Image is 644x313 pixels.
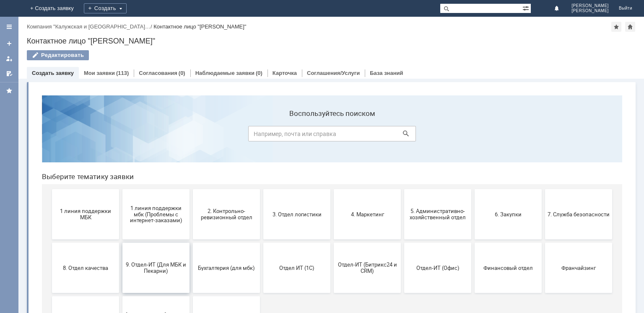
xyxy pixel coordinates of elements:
div: Контактное лицо "[PERSON_NAME]" [27,37,636,45]
div: Создать [91,3,133,13]
button: 9. Отдел-ИТ (Для МБК и Пекарни) [87,154,154,204]
div: (0) [179,70,185,76]
button: 4. Маркетинг [299,100,366,151]
a: Мои согласования [3,67,16,80]
a: Мои заявки [3,52,16,65]
button: [PERSON_NAME]. Услуги ИТ для МБК (оформляет L1) [87,208,154,258]
button: 5. Административно-хозяйственный отдел [369,100,436,151]
button: Отдел ИТ (1С) [228,154,295,204]
a: База знаний [370,70,403,76]
button: 7. Служба безопасности [510,100,577,151]
div: Сделать домашней страницей [625,22,635,32]
span: 5. Административно-хозяйственный отдел [371,119,434,132]
span: [PERSON_NAME]. Услуги ИТ для МБК (оформляет L1) [90,223,152,242]
a: Соглашения/Услуги [307,70,360,76]
span: 3. Отдел логистики [231,122,293,128]
span: 9. Отдел-ИТ (Для МБК и Пекарни) [90,173,152,185]
button: 6. Закупки [439,100,506,151]
button: 1 линия поддержки МБК [17,100,84,151]
span: Отдел ИТ (1С) [231,176,293,182]
a: Перейти на домашнюю страницу [10,5,17,12]
a: Карточка [273,70,297,76]
a: Создать заявку [32,70,74,76]
span: 4. Маркетинг [301,122,363,128]
span: Отдел-ИТ (Офис) [371,176,434,182]
span: 6. Закупки [442,122,504,128]
button: 2. Контрольно-ревизионный отдел [158,100,225,151]
button: Франчайзинг [510,154,577,204]
div: / [27,23,153,30]
label: Воспользуйтесь поиском [213,21,381,29]
header: Выберите тематику заявки [7,84,587,92]
a: Создать заявку [3,37,16,50]
span: [PERSON_NAME] [571,8,609,13]
span: 1 линия поддержки МБК [19,119,81,132]
input: Например, почта или справка [213,37,381,53]
button: Это соглашение не активно! [17,208,84,258]
span: Расширенный поиск [522,4,531,12]
span: Франчайзинг [512,176,574,182]
a: Компания "Калужская и [GEOGRAPHIC_DATA]… [27,23,151,30]
img: logo [10,5,17,12]
div: Добавить в избранное [611,22,621,32]
button: не актуален [158,208,225,258]
div: (0) [256,70,262,76]
span: [PERSON_NAME] [571,3,609,8]
a: Согласования [139,70,177,76]
button: 1 линия поддержки мбк (Проблемы с интернет-заказами) [87,100,154,151]
button: Отдел-ИТ (Битрикс24 и CRM) [299,154,366,204]
a: Мои заявки [84,70,115,76]
div: Контактное лицо "[PERSON_NAME]" [153,23,246,30]
span: 8. Отдел качества [19,176,81,182]
span: 1 линия поддержки мбк (Проблемы с интернет-заказами) [90,116,152,135]
button: Бухгалтерия (для мбк) [158,154,225,204]
button: 3. Отдел логистики [228,100,295,151]
span: Это соглашение не активно! [19,226,81,239]
span: Бухгалтерия (для мбк) [160,176,222,182]
span: Отдел-ИТ (Битрикс24 и CRM) [301,173,363,185]
div: (113) [116,70,129,76]
span: 2. Контрольно-ревизионный отдел [160,119,222,132]
span: Финансовый отдел [442,176,504,182]
button: 8. Отдел качества [17,154,84,204]
span: не актуален [160,229,222,236]
a: Наблюдаемые заявки [195,70,254,76]
button: Отдел-ИТ (Офис) [369,154,436,204]
span: 7. Служба безопасности [512,122,574,128]
button: Финансовый отдел [439,154,506,204]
